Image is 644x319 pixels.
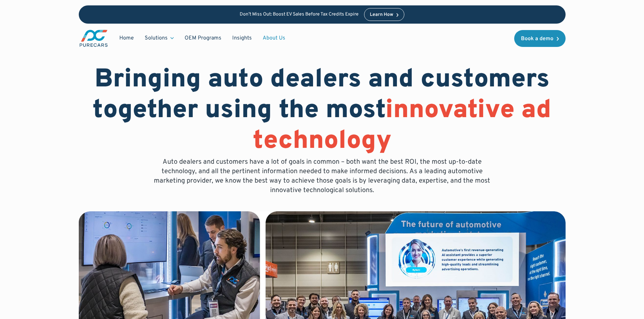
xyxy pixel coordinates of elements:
[364,8,404,21] a: Learn How
[370,12,393,17] div: Learn How
[149,157,495,195] p: Auto dealers and customers have a lot of goals in common – both want the best ROI, the most up-to...
[253,95,552,158] span: innovative ad technology
[79,65,566,157] h1: Bringing auto dealers and customers together using the most
[114,32,139,45] a: Home
[145,34,168,42] div: Solutions
[179,32,227,45] a: OEM Programs
[514,30,566,47] a: Book a demo
[521,36,553,42] div: Book a demo
[79,29,109,48] img: purecars logo
[227,32,257,45] a: Insights
[79,29,109,48] a: main
[257,32,291,45] a: About Us
[139,32,179,45] div: Solutions
[240,12,359,18] p: Don’t Miss Out: Boost EV Sales Before Tax Credits Expire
